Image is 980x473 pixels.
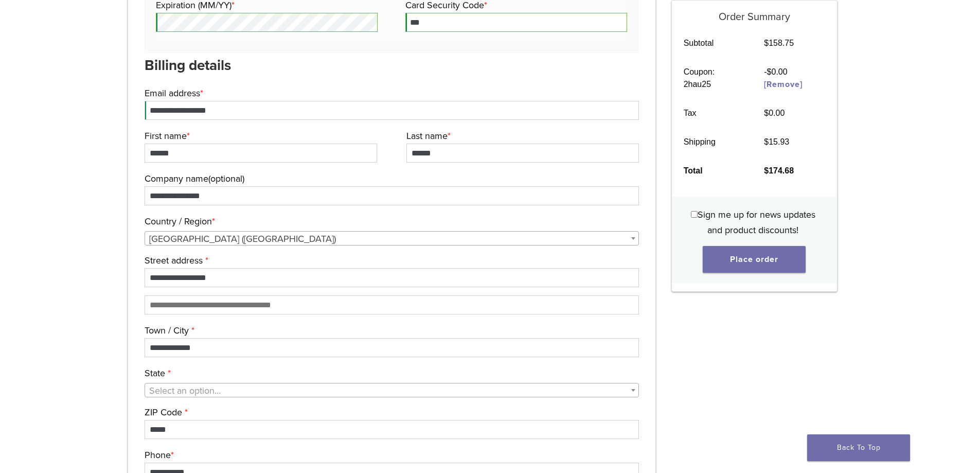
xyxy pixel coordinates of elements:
[691,211,698,218] input: Sign me up for news updates and product discounts!
[764,39,769,47] span: $
[672,156,753,185] th: Total
[145,128,375,144] label: First name
[145,383,639,397] span: State
[145,447,637,463] label: Phone
[145,214,637,229] label: Country / Region
[672,58,753,99] th: Coupon: 2hau25
[764,39,794,47] bdi: 158.75
[703,246,806,273] button: Place order
[807,434,910,461] a: Back To Top
[767,67,772,76] span: $
[145,365,637,381] label: State
[764,109,785,117] bdi: 0.00
[149,385,221,396] span: Select an option…
[764,166,794,175] bdi: 174.68
[764,137,789,146] bdi: 15.93
[672,1,837,23] h5: Order Summary
[208,173,244,184] span: (optional)
[145,85,637,101] label: Email address
[764,109,769,117] span: $
[767,67,788,76] span: 0.00
[145,405,637,420] label: ZIP Code
[145,232,639,246] span: United States (US)
[145,231,639,246] span: Country / Region
[753,58,837,99] td: -
[764,166,769,175] span: $
[145,253,637,268] label: Street address
[406,128,636,144] label: Last name
[698,209,815,236] span: Sign me up for news updates and product discounts!
[672,99,753,128] th: Tax
[764,137,769,146] span: $
[764,79,803,90] a: Remove 2hau25 coupon
[145,171,637,186] label: Company name
[145,53,639,78] h3: Billing details
[145,323,637,338] label: Town / City
[672,128,753,156] th: Shipping
[672,29,753,58] th: Subtotal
